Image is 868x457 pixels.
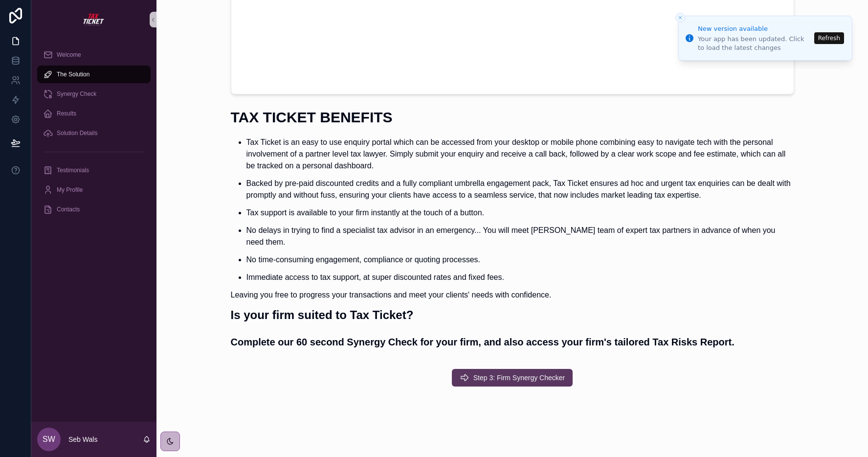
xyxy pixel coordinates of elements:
[57,90,96,98] span: Synergy Check
[246,272,794,283] p: Immediate access to tax support, at super discounted rates and fixed fees.
[57,70,89,78] span: The Solution
[37,201,151,218] a: Contacts
[37,105,151,122] a: Results
[57,110,76,117] span: Results
[231,335,794,349] h3: Complete our 60 second Synergy Check for your firm, and also access your firm's tailored Tax Risk...
[57,51,81,59] span: Welcome
[37,161,151,179] a: Testimonials
[231,110,794,125] h1: TAX TICKET BENEFITS
[246,254,794,266] p: No time-consuming engagement, compliance or quoting processes.
[473,373,565,383] span: Step 3: Firm Synergy Checker
[57,186,83,194] span: My Profile
[246,137,794,172] p: Tax Ticket is an easy to use enquiry portal which can be accessed from your desktop or mobile pho...
[231,289,794,301] p: Leaving you free to progress your transactions and meet your clients' needs with confidence.
[246,178,794,201] p: Backed by pre-paid discounted credits and a fully compliant umbrella engagement pack, Tax Ticket ...
[57,166,89,174] span: Testimonials
[37,46,151,64] a: Welcome
[68,434,97,444] p: Seb Wals
[675,13,685,23] button: Close toast
[37,85,151,103] a: Synergy Check
[43,434,55,445] span: SW
[37,181,151,199] a: My Profile
[57,129,97,137] span: Solution Details
[246,207,794,219] p: Tax support is available to your firm instantly at the touch of a button.
[57,206,80,213] span: Contacts
[698,24,811,34] div: New version available
[82,12,106,27] img: App logo
[37,124,151,142] a: Solution Details
[246,225,794,248] p: No delays in trying to find a specialist tax advisor in an emergency... You will meet [PERSON_NAM...
[452,369,573,387] button: Step 3: Firm Synergy Checker
[231,307,794,323] h2: Is your firm suited to Tax Ticket?
[31,39,156,231] div: scrollable content
[814,32,844,44] button: Refresh
[698,35,811,52] div: Your app has been updated. Click to load the latest changes
[37,66,151,83] a: The Solution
